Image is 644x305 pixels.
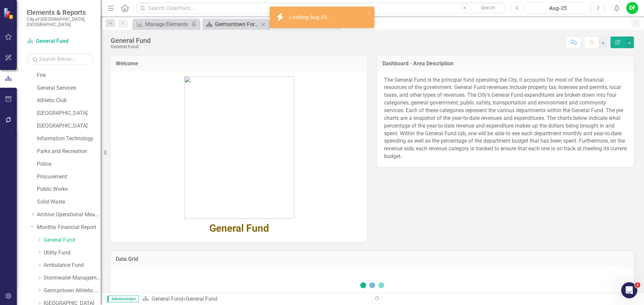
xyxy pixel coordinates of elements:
[215,20,259,28] div: Germantown Forward
[3,7,15,19] img: ClearPoint Strategy
[37,148,101,155] a: Parks and Recreation
[116,61,362,67] h3: Welcome
[44,249,101,257] a: Utility Fund
[384,76,627,160] p: The General Fund is the principal fund operating the City, it accounts for most of the financial ...
[27,37,94,45] a: General Fund
[621,282,637,298] iframe: Intercom live chat
[367,9,372,17] button: close
[37,72,101,79] a: Fire
[142,295,367,303] div: »
[111,44,151,49] div: General Fund
[107,296,139,302] span: Administrator
[37,122,101,130] a: [GEOGRAPHIC_DATA]
[116,256,629,262] h3: Data Grid
[44,261,101,269] a: Ambulance Fund
[289,14,332,21] div: Loading Aug-25...
[27,16,94,27] small: City of [GEOGRAPHIC_DATA], [GEOGRAPHIC_DATA]
[37,84,101,92] a: General Services
[526,2,590,14] button: Aug-25
[37,198,101,206] a: Solid Waste
[37,135,101,143] a: Information Technology
[37,109,101,117] a: [GEOGRAPHIC_DATA]
[186,296,217,302] div: General Fund
[136,2,506,14] input: Search ClearPoint...
[635,282,640,288] span: 2
[528,4,588,12] div: Aug-25
[44,287,101,295] a: Germantown Athletic Club
[382,61,629,67] h3: Dashboard - Area Description
[145,20,190,28] div: Manage Elements
[37,185,101,193] a: Public Works
[209,222,269,234] span: General Fund
[152,296,183,302] a: General Fund
[184,76,294,219] img: MONTHLY%20FINANCIAL%20REPORTS%20IMAGE%20FY19%20v5.jpg
[27,8,94,16] span: Elements & Reports
[37,211,101,219] a: Archive Operational Measures
[626,2,638,14] button: DF
[481,5,495,10] span: Search
[134,20,190,28] a: Manage Elements
[111,37,151,44] div: General Fund
[37,173,101,181] a: Procurement
[44,236,101,244] a: General Fund
[27,53,94,65] input: Search Below...
[37,97,101,104] a: Athletic Club
[204,20,259,28] a: Germantown Forward
[471,3,504,13] button: Search
[44,274,101,282] a: Stormwater Management Fund
[37,160,101,168] a: Police
[37,224,101,231] a: Monthly Financial Report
